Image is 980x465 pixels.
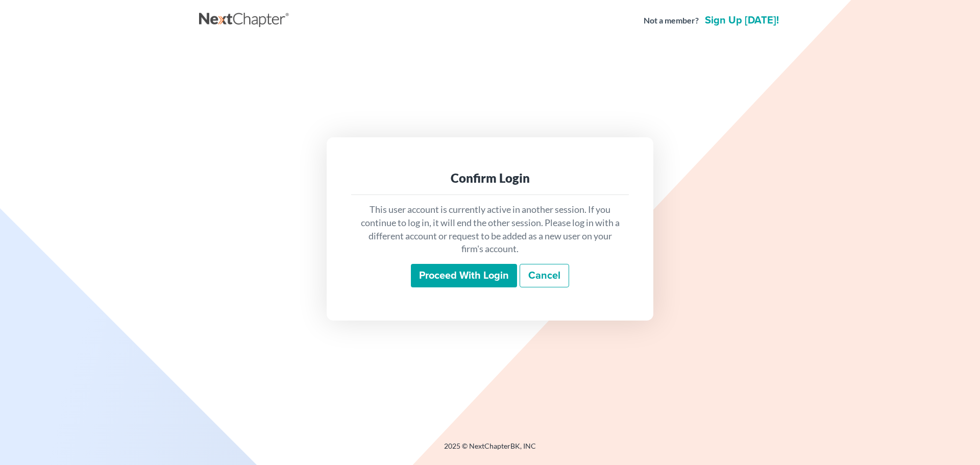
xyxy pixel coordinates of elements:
[520,264,569,287] a: Cancel
[703,15,781,26] a: Sign up [DATE]!
[359,203,621,256] p: This user account is currently active in another session. If you continue to log in, it will end ...
[359,170,621,186] div: Confirm Login
[644,15,699,27] strong: Not a member?
[199,441,781,459] div: 2025 © NextChapterBK, INC
[411,264,517,287] input: Proceed with login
